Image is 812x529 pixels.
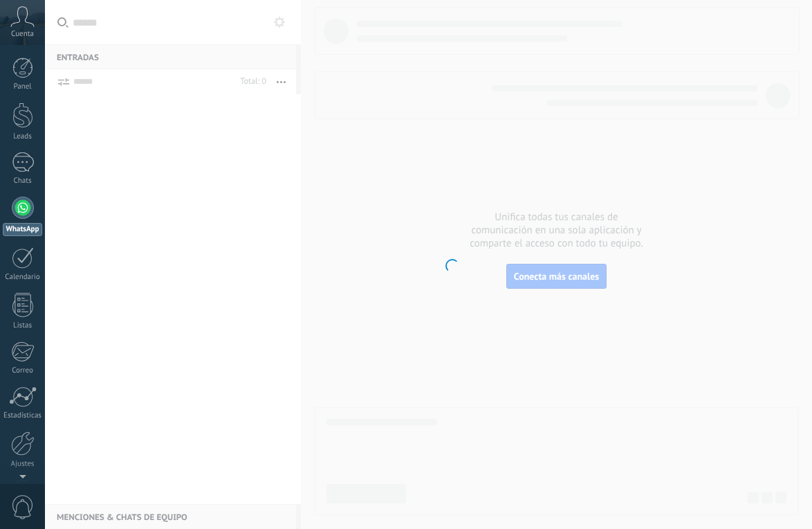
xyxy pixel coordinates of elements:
[3,460,43,469] div: Ajustes
[3,366,43,375] div: Correo
[3,132,43,141] div: Leads
[3,177,43,186] div: Chats
[3,82,43,91] div: Panel
[3,223,42,236] div: WhatsApp
[3,411,43,420] div: Estadísticas
[11,30,34,39] span: Cuenta
[3,273,43,282] div: Calendario
[3,321,43,330] div: Listas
